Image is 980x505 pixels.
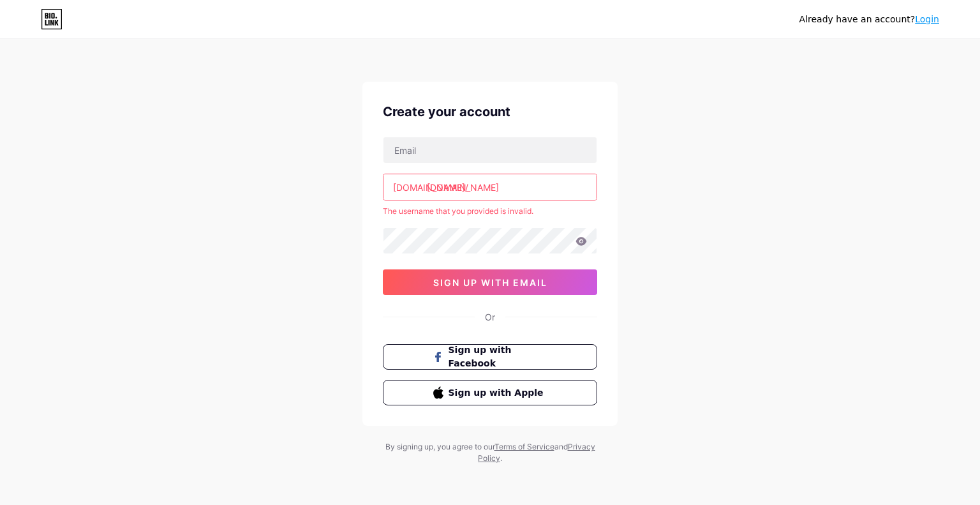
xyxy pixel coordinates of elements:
[393,181,468,194] div: [DOMAIN_NAME]/
[383,269,597,295] button: sign up with email
[382,441,598,464] div: By signing up, you agree to our and .
[383,174,597,200] input: username
[383,102,597,121] div: Create your account
[433,277,547,288] span: sign up with email
[449,386,547,400] span: Sign up with Apple
[383,380,597,405] button: Sign up with Apple
[799,13,939,26] div: Already have an account?
[383,137,597,163] input: Email
[449,343,547,370] span: Sign up with Facebook
[915,14,939,24] a: Login
[494,442,554,451] a: Terms of Service
[383,344,597,370] button: Sign up with Facebook
[485,310,495,324] div: Or
[383,206,597,217] div: The username that you provided is invalid.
